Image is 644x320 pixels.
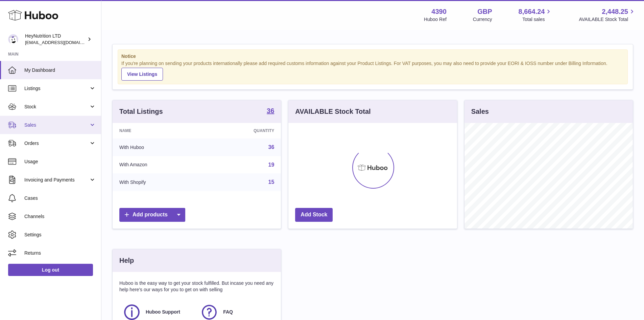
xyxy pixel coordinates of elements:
[223,309,233,315] span: FAQ
[119,280,274,293] p: Huboo is the easy way to get your stock fulfilled. But incase you need any help here's our ways f...
[267,107,274,114] strong: 36
[24,140,89,147] span: Orders
[522,16,552,23] span: Total sales
[424,16,447,23] div: Huboo Ref
[268,162,275,168] a: 19
[24,67,96,73] span: My Dashboard
[579,16,636,23] span: AVAILABLE Stock Total
[24,195,96,201] span: Cases
[121,53,624,60] strong: Notice
[113,173,205,191] td: With Shopify
[519,7,545,16] span: 8,664.24
[431,7,447,16] strong: 4390
[268,144,275,150] a: 36
[121,68,163,81] a: View Listings
[25,33,86,46] div: HeyNutrition LTD
[121,60,624,81] div: If you're planning on sending your products internationally please add required customs informati...
[471,107,489,116] h3: Sales
[24,213,96,220] span: Channels
[146,309,180,315] span: Huboo Support
[602,7,628,16] span: 2,448.25
[113,123,205,138] th: Name
[295,107,371,116] h3: AVAILABLE Stock Total
[113,156,205,174] td: With Amazon
[119,107,163,116] h3: Total Listings
[119,256,134,265] h3: Help
[268,179,275,185] a: 15
[8,264,93,276] a: Log out
[473,16,492,23] div: Currency
[477,7,492,16] strong: GBP
[519,7,553,23] a: 8,664.24 Total sales
[8,34,18,44] img: info@heynutrition.com
[24,177,89,183] span: Invoicing and Payments
[24,122,89,128] span: Sales
[205,123,281,138] th: Quantity
[24,250,96,256] span: Returns
[24,232,96,238] span: Settings
[295,208,333,222] a: Add Stock
[25,40,99,45] span: [EMAIL_ADDRESS][DOMAIN_NAME]
[267,107,274,115] a: 36
[24,158,96,165] span: Usage
[24,85,89,92] span: Listings
[113,138,205,156] td: With Huboo
[579,7,636,23] a: 2,448.25 AVAILABLE Stock Total
[119,208,185,222] a: Add products
[24,104,89,110] span: Stock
